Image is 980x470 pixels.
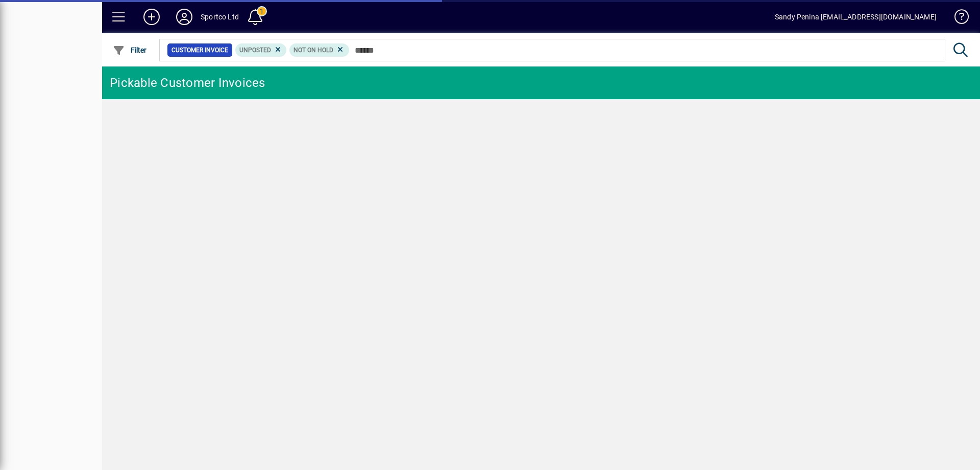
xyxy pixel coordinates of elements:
div: Sportco Ltd [201,9,239,25]
mat-chip: Customer Invoice Status: Unposted [235,43,287,57]
div: Sandy Penina [EMAIL_ADDRESS][DOMAIN_NAME] [775,9,937,25]
button: Filter [110,41,150,59]
span: Unposted [239,47,271,54]
button: Profile [168,8,201,26]
span: Not On Hold [293,47,333,54]
span: Customer Invoice [171,45,228,55]
a: Knowledge Base [947,2,967,35]
span: Filter [113,46,147,54]
mat-chip: Hold Status: Not On Hold [289,43,349,57]
button: Add [135,8,168,26]
div: Pickable Customer Invoices [110,75,265,91]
